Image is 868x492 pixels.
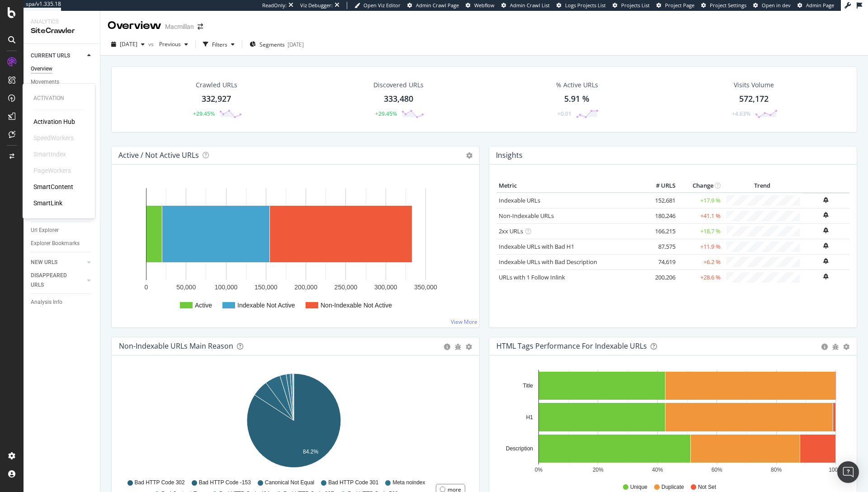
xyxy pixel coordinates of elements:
text: 60% [712,467,722,473]
div: circle-info [821,344,828,350]
span: Project Settings [710,2,746,9]
div: PageWorkers [33,166,71,175]
td: +41.1 % [678,208,723,223]
span: Logs Projects List [565,2,606,9]
text: 0% [535,467,543,473]
td: 180,246 [642,208,678,223]
div: +29.45% [193,110,215,118]
td: 87,575 [642,239,678,254]
a: Admin Crawl List [501,2,550,9]
a: Non-Indexable URLs [499,212,554,220]
a: Url Explorer [31,226,94,235]
div: CURRENT URLS [31,51,70,61]
text: Non-Indexable Not Active [321,302,392,309]
svg: A chart. [119,370,469,475]
th: Trend [723,179,802,193]
div: gear [466,344,472,350]
span: Segments [259,41,285,48]
div: ReadOnly: [262,2,287,9]
div: Discovered URLs [373,80,424,90]
td: 152,681 [642,193,678,208]
a: CURRENT URLS [31,51,85,61]
a: SmartLink [33,199,62,208]
div: 5.91 % [564,93,590,105]
div: bell-plus [823,227,828,233]
div: gear [843,344,849,350]
a: Logs Projects List [557,2,606,9]
td: +17.9 % [678,193,723,208]
a: Movements [31,77,94,87]
div: SmartContent [33,182,73,191]
text: Description [506,445,533,452]
a: SmartIndex [33,150,66,159]
button: Previous [156,37,192,52]
td: +18.7 % [678,223,723,239]
a: Overview [31,64,94,74]
td: 166,215 [642,223,678,239]
span: Bad HTTP Code 302 [135,479,185,487]
div: bell-plus [823,212,828,218]
span: Bad HTTP Code 301 [328,479,378,487]
a: View More [451,318,477,326]
a: Analysis Info [31,298,94,307]
th: # URLS [642,179,678,193]
a: Indexable URLs with Bad H1 [499,242,574,251]
td: 200,206 [642,270,678,285]
div: +4.63% [732,110,750,118]
a: Projects List [613,2,650,9]
a: Indexable URLs [499,196,540,204]
span: 2025 Aug. 8th [120,40,137,48]
div: bug [832,344,839,350]
span: Open Viz Editor [363,2,401,9]
h4: Active / Not Active URLs [118,149,199,161]
div: Url Explorer [31,226,59,235]
text: 200,000 [294,284,317,291]
a: Indexable URLs with Bad Description [499,258,597,266]
a: SpeedWorkers [33,133,74,142]
div: Crawled URLs [196,80,237,90]
text: 84.2% [303,449,318,455]
div: HTML Tags Performance for Indexable URLs [496,341,647,350]
span: Projects List [621,2,650,9]
div: [DATE] [288,41,304,48]
span: Webflow [474,2,495,9]
span: Bad HTTP Code -153 [199,479,251,487]
div: Activation Hub [33,117,75,126]
td: +28.6 % [678,270,723,285]
svg: A chart. [119,179,469,320]
div: arrow-right-arrow-left [198,24,203,30]
div: bell-plus [823,243,828,249]
span: Canonical Not Equal [265,479,314,487]
a: Admin Crawl Page [407,2,459,9]
a: Admin Page [797,2,834,9]
span: Previous [156,40,181,48]
text: 20% [593,467,604,473]
div: 332,927 [202,93,231,105]
span: Project Page [665,2,694,9]
div: 572,172 [739,93,769,105]
text: 0 [145,284,148,291]
span: vs [148,40,156,48]
text: 150,000 [255,284,278,291]
div: Explorer Bookmarks [31,239,80,248]
div: bug [455,344,461,350]
td: 74,619 [642,254,678,270]
div: Open Intercom Messenger [837,461,859,483]
button: Filters [199,37,238,52]
a: URLs with 1 Follow Inlink [499,273,565,281]
span: Admin Crawl Page [416,2,459,9]
span: Admin Crawl List [510,2,550,9]
span: Duplicate [661,483,684,491]
a: 2xx URLs [499,227,523,235]
a: Webflow [466,2,495,9]
text: Active [195,302,212,309]
span: Not Set [698,483,716,491]
text: 100% [829,467,843,473]
a: Open in dev [753,2,791,9]
div: bell-plus [823,197,828,203]
a: DISAPPEARED URLS [31,271,85,290]
a: Project Settings [701,2,746,9]
button: [DATE] [108,37,148,52]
